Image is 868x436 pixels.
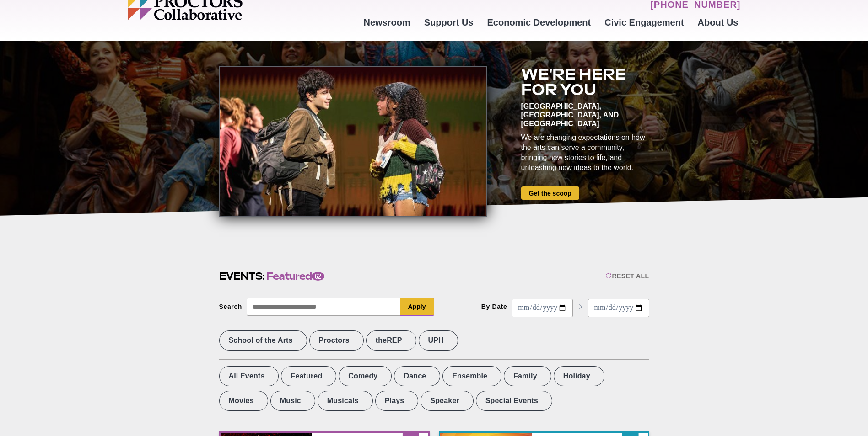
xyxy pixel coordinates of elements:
[481,303,507,310] div: By Date
[309,330,364,351] label: Proctors
[281,366,336,386] label: Featured
[521,102,649,128] div: [GEOGRAPHIC_DATA], [GEOGRAPHIC_DATA], and [GEOGRAPHIC_DATA]
[504,366,551,386] label: Family
[417,10,480,35] a: Support Us
[339,366,392,386] label: Comedy
[219,269,324,283] h2: Events:
[219,330,307,351] label: School of the Arts
[691,10,745,35] a: About Us
[554,366,604,386] label: Holiday
[219,391,268,411] label: Movies
[419,330,458,351] label: UPH
[219,366,279,386] label: All Events
[270,391,315,411] label: Music
[521,186,579,200] a: Get the scoop
[598,10,690,35] a: Civic Engagement
[312,272,324,281] span: 62
[480,10,598,35] a: Economic Development
[356,10,417,35] a: Newsroom
[318,391,373,411] label: Musicals
[375,391,419,411] label: Plays
[605,272,649,280] div: Reset All
[476,391,552,411] label: Special Events
[442,366,501,386] label: Ensemble
[266,269,324,283] span: Featured
[219,303,243,310] div: Search
[366,330,416,351] label: theREP
[394,366,440,386] label: Dance
[521,66,649,97] h2: We're here for you
[421,391,473,411] label: Speaker
[400,298,434,316] button: Apply
[521,133,649,173] div: We are changing expectations on how the arts can serve a community, bringing new stories to life,...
